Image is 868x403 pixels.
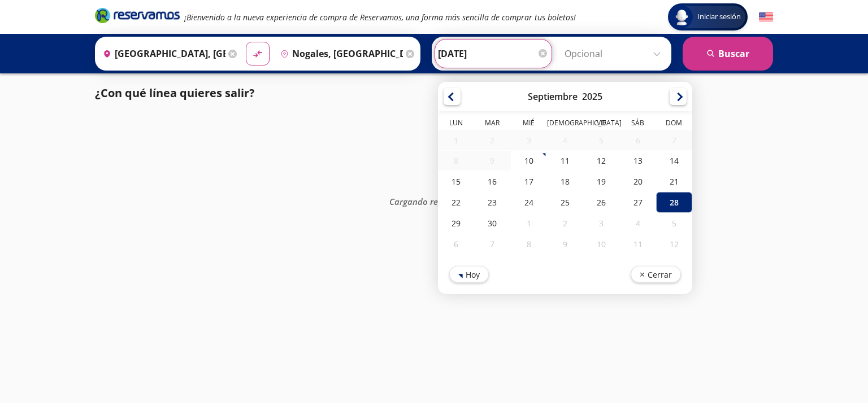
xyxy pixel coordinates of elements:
th: Viernes [583,118,619,130]
div: 17-Sep-25 [511,171,547,192]
div: 10-Oct-25 [583,234,619,255]
div: 06-Oct-25 [438,234,474,255]
em: Cargando resultados [389,196,479,207]
div: 2025 [582,90,602,103]
div: 14-Sep-25 [656,150,692,171]
div: 03-Sep-25 [511,130,547,150]
div: 05-Sep-25 [583,130,619,150]
div: 10-Sep-25 [511,150,547,171]
div: Septiembre [528,90,578,103]
div: 02-Oct-25 [547,213,583,234]
div: 07-Oct-25 [474,234,510,255]
div: 24-Sep-25 [511,192,547,213]
a: Brand Logo [95,7,180,27]
button: English [759,10,773,24]
div: 25-Sep-25 [547,192,583,213]
button: Cerrar [631,266,681,283]
th: Jueves [547,118,583,130]
input: Opcional [565,40,666,68]
div: 30-Sep-25 [474,213,510,234]
div: 08-Sep-25 [438,151,474,170]
p: ¿Con qué línea quieres salir? [95,85,255,102]
div: 05-Oct-25 [656,213,692,234]
div: 19-Sep-25 [583,171,619,192]
input: Buscar Destino [276,40,403,68]
div: 03-Oct-25 [583,213,619,234]
div: 04-Oct-25 [619,213,656,234]
th: Domingo [656,118,692,130]
div: 09-Sep-25 [474,151,510,170]
div: 12-Oct-25 [656,234,692,255]
input: Buscar Origen [98,40,225,68]
div: 28-Sep-25 [656,192,692,213]
button: Hoy [449,266,489,283]
em: ¡Bienvenido a la nueva experiencia de compra de Reservamos, una forma más sencilla de comprar tus... [184,12,576,23]
div: 01-Sep-25 [438,130,474,150]
div: 27-Sep-25 [619,192,656,213]
th: Lunes [438,118,474,130]
i: Brand Logo [95,7,180,24]
div: 08-Oct-25 [511,234,547,255]
div: 11-Oct-25 [619,234,656,255]
div: 21-Sep-25 [656,171,692,192]
div: 11-Sep-25 [547,150,583,171]
span: Iniciar sesión [693,11,745,23]
div: 01-Oct-25 [511,213,547,234]
div: 29-Sep-25 [438,213,474,234]
button: Buscar [683,37,773,71]
th: Sábado [619,118,656,130]
th: Martes [474,118,510,130]
div: 23-Sep-25 [474,192,510,213]
div: 13-Sep-25 [619,150,656,171]
div: 18-Sep-25 [547,171,583,192]
div: 12-Sep-25 [583,150,619,171]
div: 09-Oct-25 [547,234,583,255]
div: 26-Sep-25 [583,192,619,213]
div: 04-Sep-25 [547,130,583,150]
div: 16-Sep-25 [474,171,510,192]
input: Elegir Fecha [438,40,549,68]
div: 06-Sep-25 [619,130,656,150]
div: 15-Sep-25 [438,171,474,192]
div: 07-Sep-25 [656,130,692,150]
div: 22-Sep-25 [438,192,474,213]
div: 20-Sep-25 [619,171,656,192]
div: 02-Sep-25 [474,130,510,150]
th: Miércoles [511,118,547,130]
